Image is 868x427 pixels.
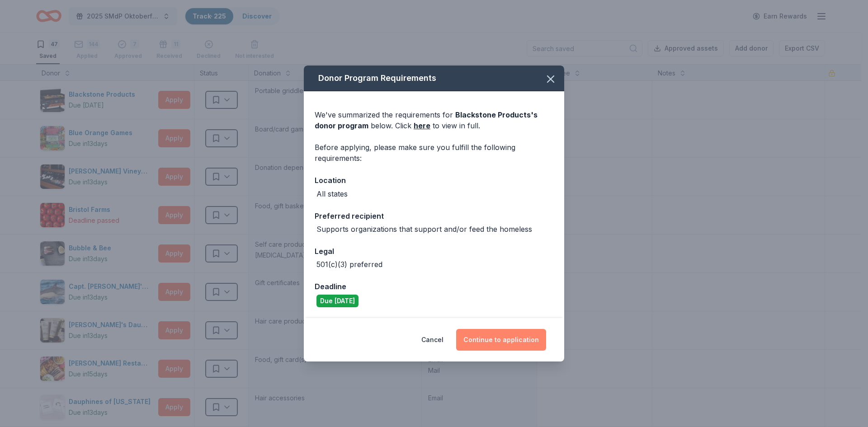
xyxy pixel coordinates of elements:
button: Cancel [421,329,443,351]
button: Continue to application [456,329,546,351]
div: Deadline [315,281,553,292]
div: We've summarized the requirements for below. Click to view in full. [315,109,553,131]
div: Supports organizations that support and/or feed the homeless [316,224,532,235]
div: Legal [315,245,553,257]
div: All states [316,188,348,199]
div: Preferred recipient [315,210,553,222]
div: Location [315,174,553,186]
div: Donor Program Requirements [304,66,564,91]
div: 501(c)(3) preferred [316,259,382,270]
a: here [414,120,430,131]
div: Due [DATE] [316,295,359,307]
div: Before applying, please make sure you fulfill the following requirements: [315,142,553,164]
